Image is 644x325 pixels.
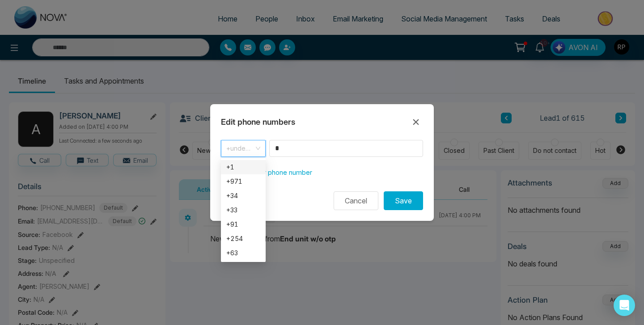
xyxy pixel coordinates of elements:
div: Open Intercom Messenger [614,295,635,316]
div: +34 [221,189,266,203]
div: +33 [226,205,260,215]
div: +91 [221,217,266,232]
div: +63 [226,248,260,258]
div: +33 [221,203,266,217]
div: +91 [226,219,260,229]
div: +1 [226,162,260,172]
div: +254 [226,234,260,244]
div: +971 [226,177,260,186]
div: +1 [221,160,266,174]
div: +63 [221,246,266,260]
div: +34 [226,191,260,201]
div: +254 [221,232,266,246]
div: +971 [221,174,266,189]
